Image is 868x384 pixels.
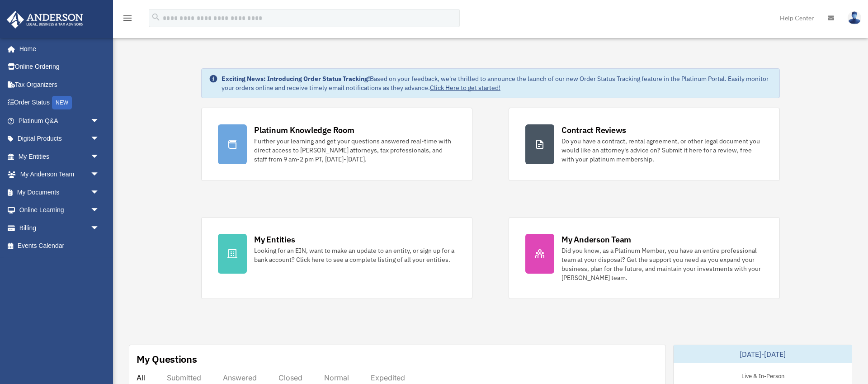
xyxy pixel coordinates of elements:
a: My Anderson Teamarrow_drop_down [6,166,113,184]
div: Looking for an EIN, want to make an update to an entity, or sign up for a bank account? Click her... [254,246,456,264]
div: Did you know, as a Platinum Member, you have an entire professional team at your disposal? Get th... [561,246,763,282]
a: My Entities Looking for an EIN, want to make an update to an entity, or sign up for a bank accoun... [201,217,472,299]
div: Submitted [167,373,201,382]
a: Contract Reviews Do you have a contract, rental agreement, or other legal document you would like... [509,108,780,181]
span: arrow_drop_down [90,166,108,184]
div: My Questions [137,352,197,366]
div: Answered [223,373,257,382]
span: arrow_drop_down [90,219,108,237]
div: Based on your feedback, we're thrilled to announce the launch of our new Order Status Tracking fe... [222,74,772,92]
div: Normal [324,373,349,382]
a: Home [6,40,108,58]
a: My Anderson Team Did you know, as a Platinum Member, you have an entire professional team at your... [509,217,780,299]
a: Tax Organizers [6,76,113,94]
div: [DATE]-[DATE] [674,345,852,363]
a: My Documentsarrow_drop_down [6,183,113,201]
div: My Entities [254,234,295,245]
div: Contract Reviews [561,124,626,136]
div: My Anderson Team [561,234,631,245]
div: Platinum Knowledge Room [254,124,354,136]
a: Events Calendar [6,237,113,255]
div: Further your learning and get your questions answered real-time with direct access to [PERSON_NAM... [254,137,456,164]
span: arrow_drop_down [90,112,108,130]
i: search [151,12,161,22]
div: Expedited [371,373,405,382]
a: Order StatusNEW [6,94,113,112]
div: All [137,373,145,382]
div: Do you have a contract, rental agreement, or other legal document you would like an attorney's ad... [561,137,763,164]
a: Platinum Q&Aarrow_drop_down [6,112,113,130]
div: Closed [278,373,302,382]
a: Online Ordering [6,58,113,76]
a: My Entitiesarrow_drop_down [6,147,113,166]
span: arrow_drop_down [90,201,108,220]
span: arrow_drop_down [90,147,108,166]
a: Click Here to get started! [430,84,500,92]
i: menu [122,13,133,24]
strong: Exciting News: Introducing Order Status Tracking! [222,75,370,83]
span: arrow_drop_down [90,183,108,202]
img: User Pic [848,11,861,24]
div: Live & In-Person [734,370,792,380]
a: Digital Productsarrow_drop_down [6,130,113,148]
span: arrow_drop_down [90,130,108,148]
img: Anderson Advisors Platinum Portal [4,11,86,28]
a: Online Learningarrow_drop_down [6,201,113,219]
a: Billingarrow_drop_down [6,219,113,237]
a: menu [122,16,133,24]
div: NEW [52,96,72,109]
a: Platinum Knowledge Room Further your learning and get your questions answered real-time with dire... [201,108,472,181]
